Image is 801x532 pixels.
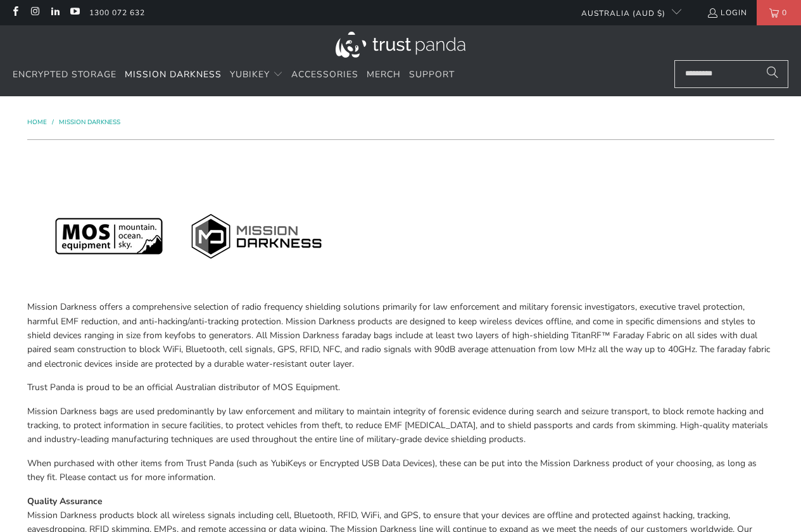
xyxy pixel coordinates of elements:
span: Encrypted Storage [13,68,117,80]
p: Trust Panda is proud to be an official Australian distributor of MOS Equipment. [27,381,774,395]
a: Trust Panda Australia on Facebook [9,8,20,18]
span: radio signals with 90dB average attenuation from low MHz all the way up to 40GHz [362,343,695,355]
p: When purchased with other items from Trust Panda (such as YubiKeys or Encrypted USB Data Devices)... [27,457,774,485]
a: Mission Darkness [59,118,120,127]
a: 1300 072 632 [89,6,145,20]
a: Trust Panda Australia on Instagram [29,8,40,18]
a: Accessories [291,60,358,90]
span: Merch [367,68,401,80]
a: Mission Darkness [125,60,222,90]
span: Home [27,118,47,127]
a: Trust Panda Australia on LinkedIn [49,8,60,18]
span: / [52,118,54,127]
span: Mission Darkness [125,68,222,80]
summary: YubiKey [230,60,283,90]
span: YubiKey [230,68,270,80]
p: Mission Darkness offers a comprehensive selection of radio frequency shielding solutions primaril... [27,300,774,371]
a: Trust Panda Australia on YouTube [69,8,80,18]
span: Accessories [291,68,358,80]
a: Merch [367,60,401,90]
a: Support [409,60,455,90]
span: Support [409,68,455,80]
input: Search... [674,60,788,88]
p: Mission Darkness bags are used predominantly by law enforcement and military to maintain integrit... [27,405,774,447]
button: Search [757,60,788,88]
a: Login [707,6,747,20]
strong: Quality Assurance [27,495,103,507]
a: Encrypted Storage [13,60,117,90]
img: Trust Panda Australia [336,32,465,58]
nav: Translation missing: en.navigation.header.main_nav [13,60,455,90]
a: Home [27,118,49,127]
